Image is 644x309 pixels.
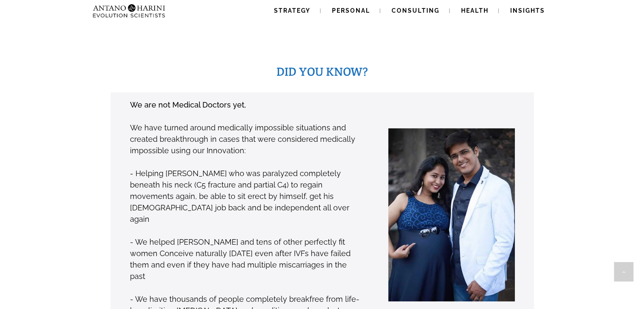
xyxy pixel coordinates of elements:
[130,236,362,282] p: - We helped [PERSON_NAME] and tens of other perfectly fit women Conceive naturally [DATE] even af...
[130,100,246,109] strong: We are not Medical Doctors yet,
[130,122,362,156] p: We have turned around medically impossible situations and created breakthrough in cases that were...
[276,64,368,79] span: DID YOU KNOW?
[461,7,489,14] span: Health
[392,7,439,14] span: Consulting
[332,7,370,14] span: Personal
[130,168,362,225] p: - Helping [PERSON_NAME] who was paralyzed completely beneath his neck (C5 fracture and partial C4...
[510,7,545,14] span: Insights
[274,7,310,14] span: Strategy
